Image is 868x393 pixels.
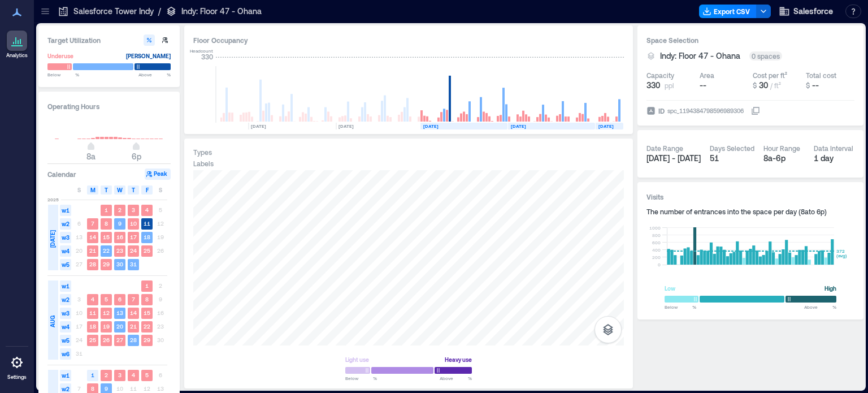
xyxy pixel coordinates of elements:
[423,123,439,129] text: [DATE]
[511,123,526,129] text: [DATE]
[658,262,661,267] tspan: 0
[60,280,71,292] span: w1
[145,282,149,289] text: 1
[89,261,96,267] text: 28
[159,185,162,195] span: S
[144,309,150,316] text: 15
[700,80,706,90] span: --
[753,81,757,89] span: $
[646,207,854,216] div: The number of entrances into the space per day ( 8a to 6p )
[89,309,96,316] text: 11
[710,153,754,164] div: 51
[47,71,79,78] span: Below %
[652,240,661,245] tspan: 600
[60,245,71,257] span: w4
[91,220,94,227] text: 7
[806,81,810,89] span: $
[105,385,108,392] text: 9
[338,123,354,129] text: [DATE]
[103,323,110,330] text: 19
[440,375,472,382] span: Above %
[116,234,123,240] text: 16
[60,308,71,319] span: w3
[105,372,108,378] text: 2
[763,144,800,153] div: Hour Range
[130,220,137,227] text: 10
[77,185,81,195] span: S
[47,34,171,46] h3: Target Utilization
[47,50,73,62] div: Underuse
[60,294,71,305] span: w2
[132,372,135,378] text: 4
[7,374,27,381] p: Settings
[105,206,108,213] text: 1
[116,323,123,330] text: 20
[793,6,833,17] span: Salesforce
[665,304,696,310] span: Below %
[130,323,137,330] text: 21
[126,50,171,62] div: [PERSON_NAME]
[652,247,661,253] tspan: 400
[118,296,121,303] text: 6
[89,323,96,330] text: 18
[652,232,661,238] tspan: 800
[89,247,96,254] text: 21
[193,34,624,46] div: Floor Occupancy
[60,218,71,230] span: w2
[3,349,31,384] a: Settings
[759,80,768,90] span: 30
[145,169,171,180] button: Peak
[47,196,59,203] span: 2025
[132,206,135,213] text: 3
[763,153,805,164] div: 8a - 6p
[6,52,28,59] p: Analytics
[91,296,94,303] text: 4
[103,309,110,316] text: 12
[130,247,137,254] text: 24
[665,283,675,294] div: Low
[814,153,855,164] div: 1 day
[598,123,614,129] text: [DATE]
[145,206,149,213] text: 4
[158,6,161,17] p: /
[103,247,110,254] text: 22
[646,80,660,91] span: 330
[91,372,94,378] text: 1
[146,185,149,195] span: F
[89,336,96,343] text: 25
[138,71,171,78] span: Above %
[90,185,96,195] span: M
[345,375,377,382] span: Below %
[132,185,135,195] span: T
[665,81,674,90] span: ppl
[60,232,71,243] span: w3
[116,309,123,316] text: 13
[666,105,745,116] div: spc_1194384798596989306
[646,144,683,153] div: Date Range
[814,144,853,153] div: Data Interval
[132,296,135,303] text: 7
[700,71,714,80] div: Area
[103,336,110,343] text: 26
[130,261,137,267] text: 31
[105,185,108,195] span: T
[804,304,836,310] span: Above %
[60,335,71,346] span: w5
[751,106,760,115] button: IDspc_1194384798596989306
[103,261,110,267] text: 29
[144,234,150,240] text: 18
[116,261,123,267] text: 30
[47,101,171,112] h3: Operating Hours
[251,123,266,129] text: [DATE]
[105,296,108,303] text: 5
[445,354,472,365] div: Heavy use
[48,230,57,248] span: [DATE]
[345,354,369,365] div: Light use
[658,105,665,116] span: ID
[699,5,757,18] button: Export CSV
[144,220,150,227] text: 11
[181,6,262,17] p: Indy: Floor 47 - Ohana
[60,321,71,332] span: w4
[646,34,854,46] h3: Space Selection
[145,372,149,378] text: 5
